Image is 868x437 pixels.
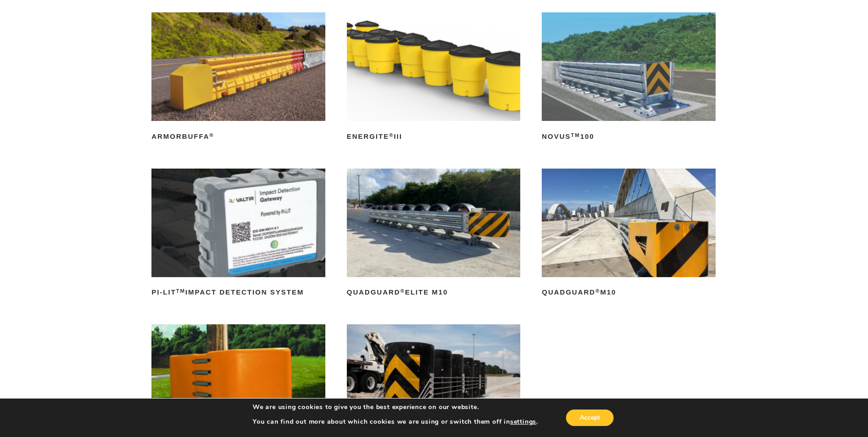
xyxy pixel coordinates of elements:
p: We are using cookies to give you the best experience on our website. [253,403,538,411]
h2: QuadGuard Elite M10 [347,285,521,300]
h2: ArmorBuffa [151,129,325,144]
a: ArmorBuffa® [151,12,325,144]
sup: ® [400,288,405,294]
sup: TM [176,288,185,294]
a: NOVUSTM100 [542,12,716,144]
p: You can find out more about which cookies we are using or switch them off in . [253,418,538,426]
sup: ® [595,288,600,294]
a: PI-LITTMImpact Detection System [151,169,325,300]
sup: ® [210,132,214,138]
sup: TM [571,132,580,138]
sup: ® [389,132,394,138]
h2: NOVUS 100 [542,129,716,144]
h2: PI-LIT Impact Detection System [151,285,325,300]
a: ENERGITE®III [347,12,521,144]
a: QuadGuard®M10 [542,169,716,300]
button: settings [510,418,536,426]
a: QuadGuard®Elite M10 [347,169,521,300]
button: Accept [566,410,614,426]
h2: ENERGITE III [347,129,521,144]
h2: QuadGuard M10 [542,285,716,300]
